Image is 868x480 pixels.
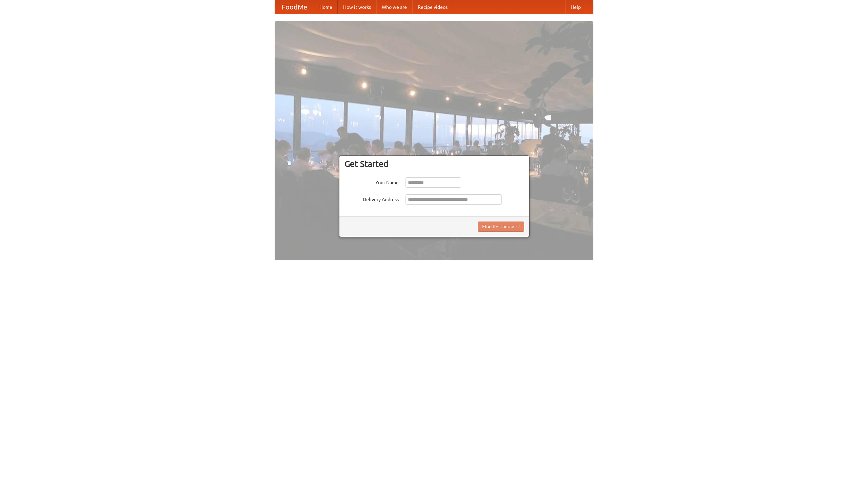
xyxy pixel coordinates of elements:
a: Home [314,0,338,14]
a: Recipe videos [412,0,453,14]
a: FoodMe [275,0,314,14]
a: Help [565,0,586,14]
label: Your Name [344,177,399,186]
a: Who we are [376,0,412,14]
a: How it works [338,0,376,14]
button: Find Restaurants! [478,222,524,232]
h3: Get Started [344,159,524,169]
label: Delivery Address [344,194,399,203]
